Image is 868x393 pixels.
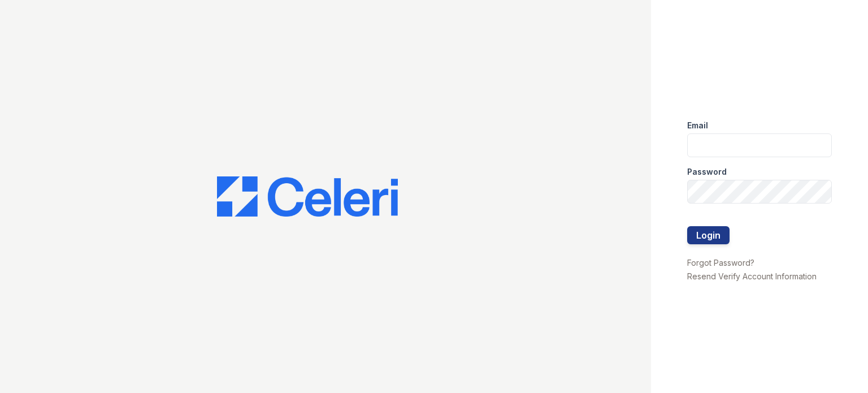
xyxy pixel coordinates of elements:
[687,120,708,131] label: Email
[687,271,817,281] a: Resend Verify Account Information
[687,226,730,244] button: Login
[217,176,398,217] img: CE_Logo_Blue-a8612792a0a2168367f1c8372b55b34899dd931a85d93a1a3d3e32e68fde9ad4.png
[687,166,727,178] label: Password
[687,258,754,267] a: Forgot Password?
